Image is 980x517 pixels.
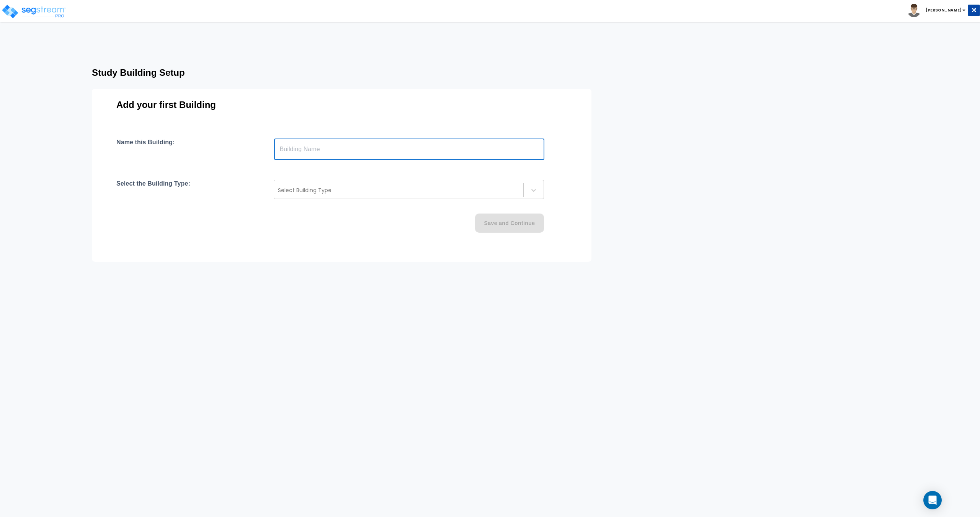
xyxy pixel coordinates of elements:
[92,67,646,78] h3: Study Building Setup
[274,139,544,160] input: Building Name
[116,99,567,110] h3: Add your first Building
[1,4,66,19] img: logo_pro_r.png
[926,7,962,13] b: [PERSON_NAME]
[923,491,942,509] div: Open Intercom Messenger
[907,4,921,17] img: avatar.png
[116,180,190,199] h4: Select the Building Type:
[116,139,175,160] h4: Name this Building:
